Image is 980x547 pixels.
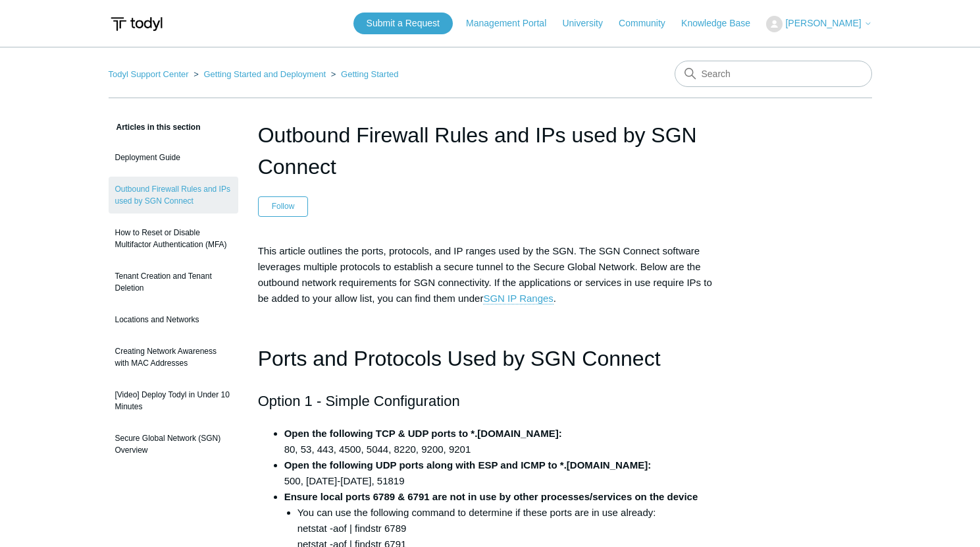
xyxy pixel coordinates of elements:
[284,491,698,502] strong: Ensure local ports 6789 & 6791 are not in use by other processes/services on the device
[766,16,871,32] button: [PERSON_NAME]
[109,264,238,301] a: Tenant Creation and Tenant Deletion
[341,69,398,79] a: Getting Started
[258,342,723,376] h1: Ports and Protocols Used by SGN Connect
[109,12,165,36] img: Todyl Support Center Help Center home page
[353,13,453,34] a: Submit a Request
[191,69,328,79] li: Getting Started and Deployment
[483,293,553,304] a: SGN IP Ranges
[109,69,192,79] li: Todyl Support Center
[284,457,723,489] li: 500, [DATE]-[DATE], 51819
[619,16,679,30] a: Community
[681,16,763,30] a: Knowledge Base
[258,196,309,216] button: Follow Article
[109,220,238,257] a: How to Reset or Disable Multifactor Authentication (MFA)
[203,69,326,79] a: Getting Started and Deployment
[466,16,559,30] a: Management Portal
[109,307,238,332] a: Locations and Networks
[109,382,238,419] a: [Video] Deploy Todyl in Under 10 Minutes
[284,426,723,457] li: 80, 53, 443, 4500, 5044, 8220, 9200, 9201
[785,18,861,28] span: [PERSON_NAME]
[258,119,723,183] h1: Outbound Firewall Rules and IPs used by SGN Connect
[109,426,238,463] a: Secure Global Network (SGN) Overview
[109,177,238,214] a: Outbound Firewall Rules and IPs used by SGN Connect
[258,245,712,304] span: This article outlines the ports, protocols, and IP ranges used by the SGN. The SGN Connect softwa...
[109,69,189,79] a: Todyl Support Center
[284,459,652,471] strong: Open the following UDP ports along with ESP and ICMP to *.[DOMAIN_NAME]:
[109,145,238,170] a: Deployment Guide
[675,61,872,87] input: Search
[258,389,723,413] h2: Option 1 - Simple Configuration
[328,69,399,79] li: Getting Started
[284,428,562,439] strong: Open the following TCP & UDP ports to *.[DOMAIN_NAME]:
[562,16,615,30] a: University
[109,123,201,132] span: Articles in this section
[109,339,238,376] a: Creating Network Awareness with MAC Addresses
